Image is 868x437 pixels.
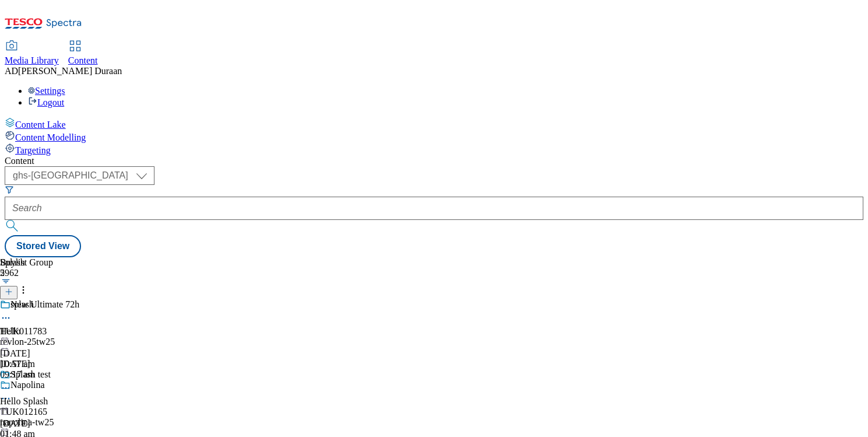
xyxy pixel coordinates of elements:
[10,369,51,380] div: Splash test
[5,156,863,166] div: Content
[15,132,86,142] span: Content Modelling
[68,55,98,65] span: Content
[5,197,863,220] input: Search
[5,66,18,76] span: AD
[5,130,863,143] a: Content Modelling
[28,86,65,96] a: Settings
[5,55,59,65] span: Media Library
[5,185,14,194] svg: Search Filters
[5,235,81,257] button: Stored View
[68,41,98,66] a: Content
[15,145,51,155] span: Targeting
[28,97,64,107] a: Logout
[5,143,863,156] a: Targeting
[10,299,34,310] div: splash
[5,117,863,130] a: Content Lake
[5,41,59,66] a: Media Library
[15,120,66,130] span: Content Lake
[18,66,122,76] span: [PERSON_NAME] Duraan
